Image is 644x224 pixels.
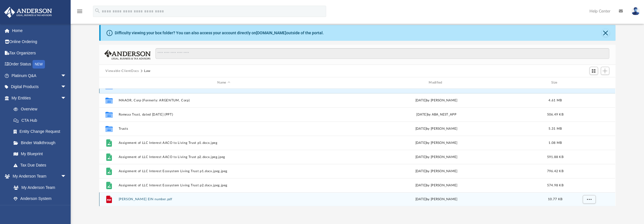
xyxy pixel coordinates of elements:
[4,25,75,36] a: Home
[8,148,72,160] a: My Blueprint
[8,115,75,126] a: CTA Hub
[4,59,75,70] a: Order StatusNEW
[102,80,116,85] div: id
[549,99,562,102] span: 4.61 MB
[3,7,54,18] img: Anderson Advisors Platinum Portal
[119,99,329,102] button: MAAOR, Corp (Formerly: ARGENTUM, Corp)
[119,141,329,145] button: Assignment of LLC Interest AACO to Living Trust p1.docx.jpeg
[331,140,541,145] div: [DATE] by [PERSON_NAME]
[331,112,541,117] div: [DATE] by ABA_NEST_APP
[32,60,45,69] div: NEW
[549,141,562,144] span: 1.08 MB
[631,7,640,15] img: User Pic
[331,98,541,103] div: [DATE] by [PERSON_NAME]
[4,171,72,182] a: My Anderson Teamarrow_drop_down
[76,8,83,15] i: menu
[105,69,139,74] button: Viewable-ClientDocs
[94,8,101,14] i: search
[331,168,541,174] div: [DATE] by [PERSON_NAME]
[119,127,329,131] button: Trusts
[549,127,562,130] span: 5.31 MB
[8,137,75,148] a: Binder Walkthrough
[547,113,563,116] span: 506.49 KB
[331,84,541,89] div: by [PERSON_NAME]
[8,193,72,204] a: Anderson System
[144,69,151,74] button: Law
[114,30,324,36] div: Difficulty viewing your box folder? You can also access your account directly on outside of the p...
[61,92,72,104] span: arrow_drop_down
[331,197,541,202] div: [DATE] by [PERSON_NAME]
[331,126,541,131] div: [DATE] by [PERSON_NAME]
[569,80,609,85] div: id
[547,184,563,187] span: 574.98 KB
[8,204,72,216] a: Client Referrals
[119,169,329,173] button: Assignment of LLC Interest Ecosystem Living Trust p1.docx.jpeg.jpeg
[119,197,329,201] button: [PERSON_NAME] EIN number.pdf
[8,104,75,115] a: Overview
[8,182,69,193] a: My Anderson Team
[76,11,83,15] a: menu
[4,70,75,81] a: Platinum Q&Aarrow_drop_down
[583,195,596,204] button: More options
[119,113,329,116] button: Romeaa Trust, dated [DATE] (PPT)
[331,80,541,85] div: Modified
[547,155,563,158] span: 591.88 KB
[4,92,75,104] a: My Entitiesarrow_drop_down
[119,155,329,159] button: Assignment of LLC Interest AACO to Living Trust p2.docx.jpeg.jpeg
[589,67,598,75] button: Switch to Grid View
[155,48,609,59] input: Search files and folders
[4,81,75,93] a: Digital Productsarrow_drop_down
[4,36,75,48] a: Online Ordering
[256,31,286,35] a: [DOMAIN_NAME]
[61,81,72,93] span: arrow_drop_down
[118,80,329,85] div: Name
[331,183,541,188] div: [DATE] by [PERSON_NAME]
[331,154,541,159] div: [DATE] by [PERSON_NAME]
[547,169,563,172] span: 796.42 KB
[548,198,562,201] span: 10.77 KB
[119,184,329,187] button: Assignment of LLC Interest Ecosystem Living Trust p2.docx.jpeg.jpeg
[8,126,75,137] a: Entity Change Request
[8,159,75,171] a: Tax Due Dates
[61,70,72,82] span: arrow_drop_down
[544,80,567,85] div: Size
[601,67,609,75] button: Add
[602,29,610,37] button: Close
[61,171,72,182] span: arrow_drop_down
[99,89,615,206] div: grid
[4,47,75,59] a: Tax Organizers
